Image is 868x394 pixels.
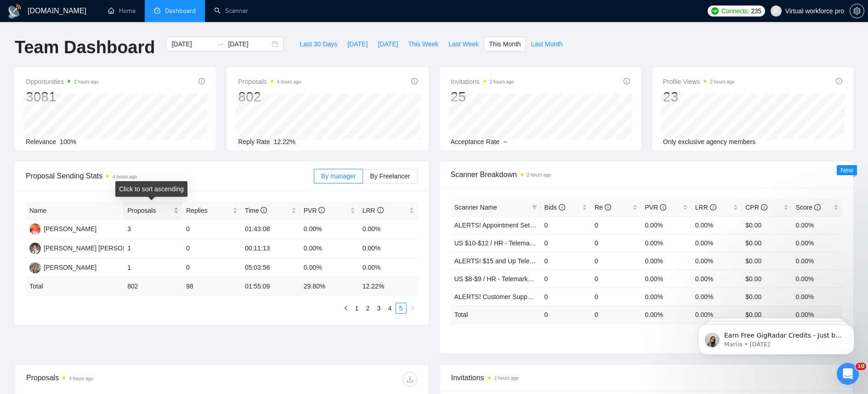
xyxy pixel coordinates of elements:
[742,288,792,305] td: $0.00
[559,204,565,211] span: info-circle
[494,376,519,381] time: 2 hours ago
[300,220,359,239] td: 0.00%
[641,252,691,270] td: 0.00%
[29,225,96,232] a: SP[PERSON_NAME]
[684,305,868,369] iframe: Intercom notifications message
[490,79,514,84] time: 2 hours ago
[451,88,514,105] div: 25
[108,7,136,15] a: homeHome
[692,252,742,270] td: 0.00%
[347,39,368,49] span: [DATE]
[792,252,842,270] td: 0.00%
[761,204,767,211] span: info-circle
[624,78,630,84] span: info-circle
[591,270,641,288] td: 0
[454,222,584,229] a: ALERTS! Appointment Setting or Cold Calling
[26,277,124,295] td: Total
[300,39,337,49] span: Last 30 Days
[641,234,691,252] td: 0.00%
[26,88,98,105] div: 3081
[591,288,641,305] td: 0
[241,258,300,277] td: 05:03:56
[531,39,562,49] span: Last Month
[29,244,151,251] a: LB[PERSON_NAME] [PERSON_NAME]
[856,363,866,370] span: 10
[742,234,792,252] td: $0.00
[454,204,497,211] span: Scanner Name
[124,239,182,258] td: 1
[692,216,742,234] td: 0.00%
[115,181,187,197] div: Click to sort ascending
[124,220,182,239] td: 3
[605,204,611,211] span: info-circle
[182,220,241,239] td: 0
[228,39,270,49] input: End date
[595,204,611,211] span: Re
[692,270,742,288] td: 0.00%
[359,239,418,258] td: 0.00%
[165,7,196,15] span: Dashboard
[15,37,155,58] h1: Team Dashboard
[182,258,241,277] td: 0
[454,257,558,265] a: ALERTS! $15 and Up Telemarketing
[451,169,843,180] span: Scanner Breakdown
[359,220,418,239] td: 0.00%
[503,138,507,145] span: --
[489,39,521,49] span: This Month
[374,303,384,313] a: 3
[710,204,716,211] span: info-circle
[363,207,384,214] span: LRR
[277,79,301,84] time: 4 hours ago
[451,372,842,383] span: Invitations
[692,288,742,305] td: 0.00%
[127,205,172,216] span: Proposals
[840,166,853,174] span: New
[454,293,550,300] a: ALERTS! Customer Support USA
[238,76,301,87] span: Proposals
[29,262,41,273] img: JR
[850,7,864,15] span: setting
[370,172,410,180] span: By Freelancer
[238,138,270,145] span: Reply Rate
[363,303,373,313] a: 2
[532,205,537,210] span: filter
[663,138,756,145] span: Only exclusive agency members
[814,204,821,211] span: info-circle
[527,172,551,178] time: 2 hours ago
[526,37,567,51] button: Last Month
[171,39,213,49] input: Start date
[238,88,301,105] div: 802
[745,204,767,211] span: CPR
[451,76,514,87] span: Invitations
[541,252,591,270] td: 0
[484,37,526,51] button: This Month
[695,204,716,211] span: LRR
[837,363,859,385] iframe: Intercom live chat
[44,243,151,253] div: [PERSON_NAME] [PERSON_NAME]
[396,303,407,314] li: 5
[124,202,182,220] th: Proposals
[403,37,443,51] button: This Week
[710,79,734,84] time: 2 hours ago
[403,376,417,383] span: download
[796,204,821,211] span: Score
[295,37,342,51] button: Last 30 Days
[245,207,267,214] span: Time
[182,239,241,258] td: 0
[541,234,591,252] td: 0
[407,303,418,314] li: Next Page
[124,258,182,277] td: 1
[352,303,362,313] a: 1
[343,305,349,311] span: left
[451,138,500,145] span: Acceptance Rate
[792,234,842,252] td: 0.00%
[300,258,359,277] td: 0.00%
[663,88,735,105] div: 23
[541,305,591,323] td: 0
[241,239,300,258] td: 00:11:13
[340,303,352,314] button: left
[69,376,93,381] time: 4 hours ago
[396,303,406,313] a: 5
